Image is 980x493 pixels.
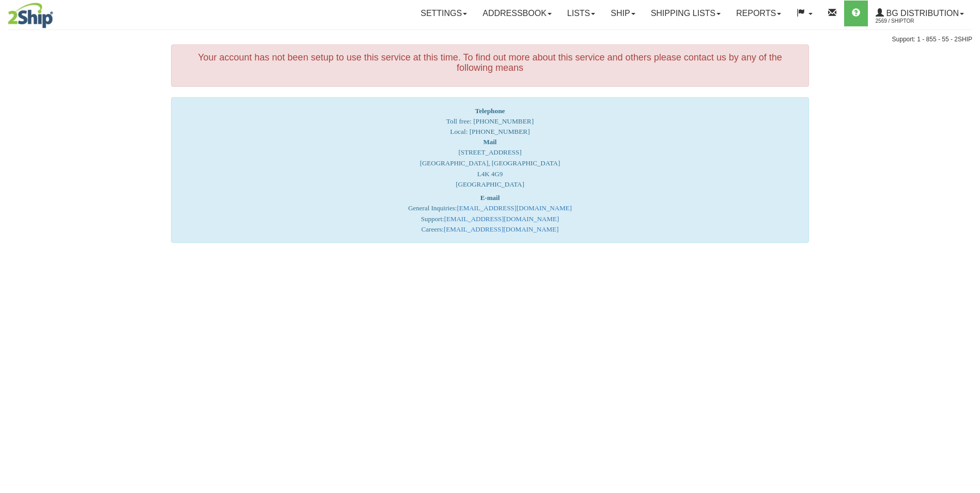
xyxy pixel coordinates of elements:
span: BG Distribution [884,9,959,18]
a: Lists [559,1,603,26]
span: Toll free: [PHONE_NUMBER] Local: [PHONE_NUMBER] [446,107,534,135]
div: Support: 1 - 855 - 55 - 2SHIP [8,35,972,44]
h4: Your account has not been setup to use this service at this time. To find out more about this ser... [179,53,801,73]
a: Shipping lists [643,1,728,26]
strong: Telephone [475,107,505,115]
a: Reports [728,1,789,26]
a: [EMAIL_ADDRESS][DOMAIN_NAME] [444,225,558,233]
a: BG Distribution 2569 / ShipTor [868,1,972,26]
span: 2569 / ShipTor [876,16,953,26]
img: logo2569.jpg [8,3,53,28]
strong: Mail [483,138,496,146]
a: Settings [413,1,475,26]
a: Addressbook [475,1,559,26]
a: [EMAIL_ADDRESS][DOMAIN_NAME] [457,204,571,212]
iframe: chat widget [956,194,979,299]
strong: E-mail [480,194,500,202]
font: General Inquiries: Support: Careers: [408,194,572,234]
font: [STREET_ADDRESS] [GEOGRAPHIC_DATA], [GEOGRAPHIC_DATA] L4K 4G9 [GEOGRAPHIC_DATA] [420,138,561,188]
a: Ship [603,1,643,26]
a: [EMAIL_ADDRESS][DOMAIN_NAME] [444,215,559,223]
